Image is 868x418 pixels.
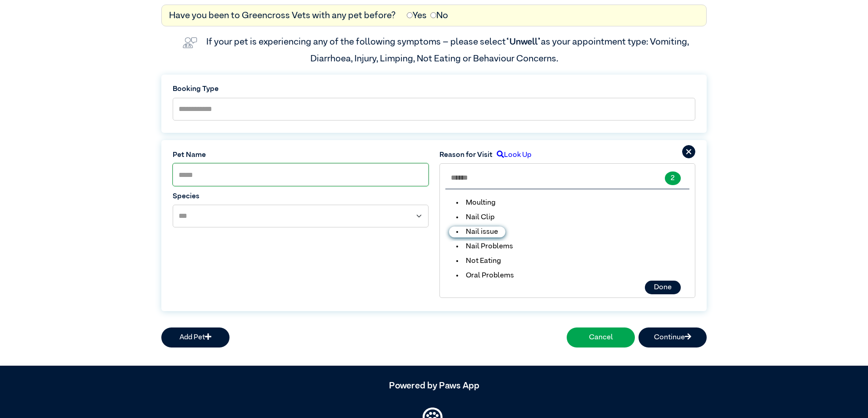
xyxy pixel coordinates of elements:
input: No [430,12,436,18]
button: 2 [665,171,681,185]
img: vet [179,34,201,52]
label: Pet Name [173,150,429,161]
label: No [430,9,448,22]
li: Nail Problems [449,241,520,252]
li: Nail Clip [449,212,502,223]
button: Add Pet [161,327,229,347]
li: Nail issue [449,227,505,237]
button: Continue [639,327,707,347]
label: Reason for Visit [439,150,493,161]
button: Done [645,281,681,294]
input: Yes [407,12,413,18]
h5: Powered by Paws App [161,380,707,391]
label: Species [173,191,429,202]
li: Oral Problems [449,270,521,281]
label: Booking Type [173,84,695,95]
label: Look Up [493,150,531,161]
span: “Unwell” [506,37,541,46]
label: Have you been to Greencross Vets with any pet before? [169,9,396,22]
label: Yes [407,9,427,22]
li: Moulting [449,197,503,208]
li: Not Eating [449,256,508,267]
button: Cancel [567,327,635,347]
label: If your pet is experiencing any of the following symptoms – please select as your appointment typ... [206,37,691,63]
